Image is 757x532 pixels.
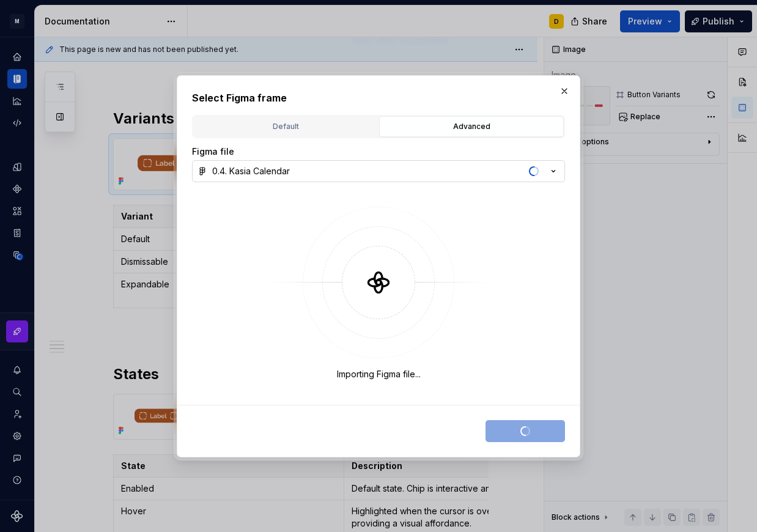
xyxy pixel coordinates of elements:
[192,160,565,182] button: 0.4. Kasia Calendar
[192,91,565,105] h2: Select Figma frame
[192,146,234,158] label: Figma file
[383,120,559,133] div: Advanced
[337,368,421,380] div: Importing Figma file...
[198,120,374,133] div: Default
[212,165,290,177] div: 0.4. Kasia Calendar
